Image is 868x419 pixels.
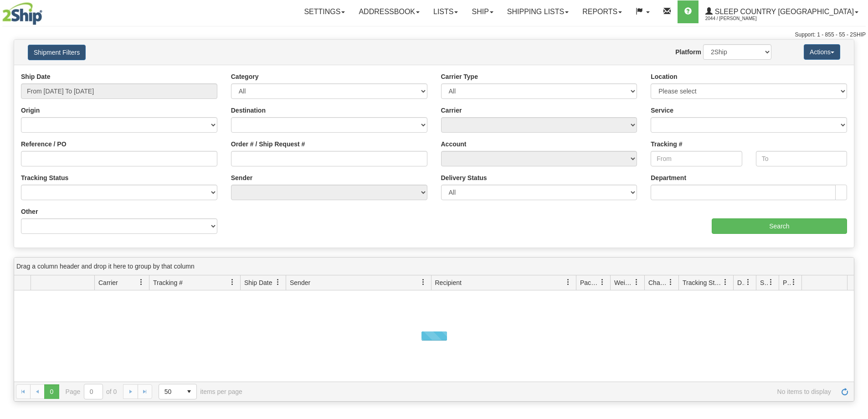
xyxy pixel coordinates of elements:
[231,72,259,81] label: Category
[21,173,68,182] label: Tracking Status
[44,384,59,399] span: Page 0
[847,163,867,256] iframe: chat widget
[231,106,266,115] label: Destination
[699,0,865,23] a: Sleep Country [GEOGRAPHIC_DATA] 2044 / [PERSON_NAME]
[718,274,733,290] a: Tracking Status filter column settings
[352,0,426,23] a: Addressbook
[134,274,149,290] a: Carrier filter column settings
[675,47,701,57] label: Platform
[713,8,854,16] span: Sleep Country [GEOGRAPHIC_DATA]
[683,278,722,287] span: Tracking Status
[255,388,831,395] span: No items to display
[595,274,610,290] a: Packages filter column settings
[297,0,352,23] a: Settings
[804,44,840,60] button: Actions
[28,45,86,60] button: Shipment Filters
[159,384,197,399] span: Page sizes drop down
[575,0,629,23] a: Reports
[225,274,240,290] a: Tracking # filter column settings
[651,173,686,182] label: Department
[159,384,242,399] span: items per page
[651,72,677,81] label: Location
[756,151,847,166] input: To
[651,140,682,149] label: Tracking #
[629,274,644,290] a: Weight filter column settings
[2,2,42,25] img: logo2044.jpg
[435,278,462,287] span: Recipient
[441,106,462,115] label: Carrier
[783,278,791,287] span: Pickup Status
[164,387,176,396] span: 50
[786,274,801,290] a: Pickup Status filter column settings
[441,140,467,149] label: Account
[580,278,599,287] span: Packages
[244,278,272,287] span: Ship Date
[182,384,196,399] span: select
[663,274,678,290] a: Charge filter column settings
[153,278,183,287] span: Tracking #
[66,384,117,399] span: Page of 0
[416,274,431,290] a: Sender filter column settings
[14,258,854,275] div: grid grouping header
[712,218,847,234] input: Search
[270,274,286,290] a: Ship Date filter column settings
[290,278,310,287] span: Sender
[837,384,852,399] a: Refresh
[21,207,38,216] label: Other
[705,14,774,23] span: 2044 / [PERSON_NAME]
[740,274,756,290] a: Delivery Status filter column settings
[231,140,305,149] label: Order # / Ship Request #
[441,72,478,81] label: Carrier Type
[651,151,742,166] input: From
[441,173,487,182] label: Delivery Status
[651,106,673,115] label: Service
[560,274,576,290] a: Recipient filter column settings
[465,0,500,23] a: Ship
[426,0,465,23] a: Lists
[614,278,633,287] span: Weight
[21,106,40,115] label: Origin
[98,278,118,287] span: Carrier
[231,173,252,182] label: Sender
[21,140,67,149] label: Reference / PO
[760,278,768,287] span: Shipment Issues
[648,278,668,287] span: Charge
[2,31,866,39] div: Support: 1 - 855 - 55 - 2SHIP
[737,278,745,287] span: Delivery Status
[21,72,51,81] label: Ship Date
[500,0,575,23] a: Shipping lists
[763,274,779,290] a: Shipment Issues filter column settings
